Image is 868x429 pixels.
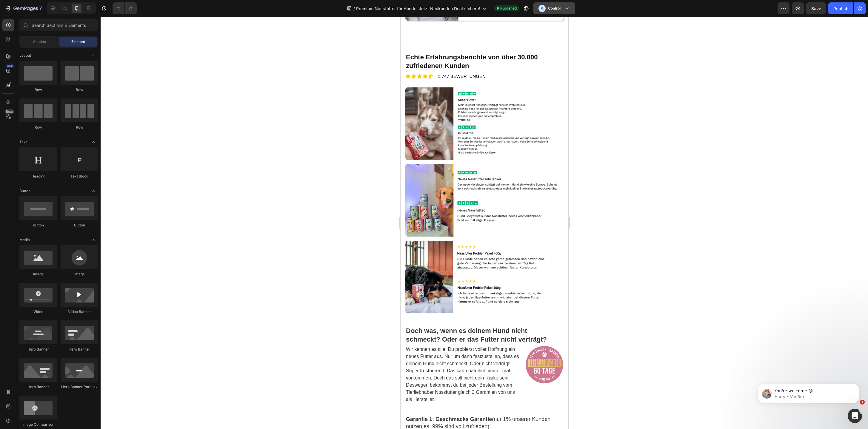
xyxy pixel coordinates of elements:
div: Hero Banner [19,347,57,352]
p: 7 [39,5,42,12]
span: Toggle open [89,137,98,147]
button: 7 [2,2,44,14]
span: Published [500,6,517,11]
iframe: Intercom live chat [848,409,862,423]
div: Hero Banner [19,384,57,390]
span: Toggle open [89,235,98,245]
iframe: Intercom notifications Nachricht [749,371,868,413]
span: Button [19,188,30,194]
span: Media [19,237,30,243]
div: Video Banner [61,309,98,314]
div: Image [61,271,98,277]
span: Layout [19,53,31,58]
div: 450 [6,64,14,68]
span: Save [811,6,821,11]
div: Hero Banner Parallax [61,384,98,390]
span: Element [71,39,85,44]
p: A [541,5,544,11]
span: Toggle open [89,51,98,60]
span: Text [19,139,27,145]
span: Premium Nassfutter für Hunde: Jetzt Neukunden Deal sichern! [356,5,480,12]
div: Publish [833,5,848,12]
strong: Garantie 1: Geschmacks Garantie [5,399,91,405]
div: Button [61,223,98,228]
div: Hero Banner [61,347,98,352]
span: 1 [860,400,865,405]
div: Text Block [61,174,98,179]
div: Image [19,271,57,277]
input: Search Sections & Elements [19,19,98,31]
div: Row [19,125,57,130]
div: Row [61,87,98,92]
div: Button [19,223,57,228]
button: Save [806,2,826,14]
div: Row [19,87,57,92]
span: / [353,5,355,12]
div: Undo/Redo [113,2,137,14]
div: Beta [4,109,14,114]
span: Section [33,39,46,44]
div: Heading [19,174,57,179]
iframe: Design area [401,17,568,429]
button: Publish [828,2,853,14]
div: Video [19,309,57,314]
h3: Control [548,5,561,11]
span: Toggle open [89,186,98,196]
button: AControl [533,2,575,14]
h2: (nur 1% unserer Kunden nutzen es, 99% sind voll zufrieden) [5,399,163,414]
div: Image Comparison [19,422,57,427]
div: Row [61,125,98,130]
